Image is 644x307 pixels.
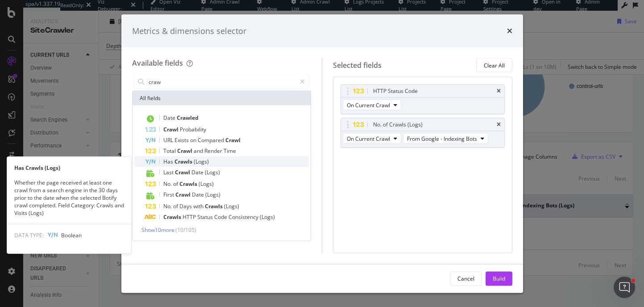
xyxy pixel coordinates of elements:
[163,126,180,133] span: Crawl
[341,118,505,148] div: No. of Crawls (Logs)timesOn Current CrawlFrom Google - Indexing Bots
[163,168,175,176] span: Last
[121,14,523,293] div: modal
[7,179,131,217] div: Whether the page received at least one crawl from a search engine in the 30 days prior to the dat...
[175,168,191,176] span: Crawl
[192,191,205,198] span: Date
[175,226,196,234] span: ( 10 / 105 )
[148,75,296,88] input: Search by field name
[163,114,177,122] span: Date
[205,191,220,198] span: (Logs)
[132,58,183,68] div: Available fields
[163,147,177,155] span: Total
[476,58,512,72] button: Clear All
[229,213,260,221] span: Consistency
[177,114,199,122] span: Crawled
[180,126,206,133] span: Probability
[194,147,204,155] span: and
[450,271,482,286] button: Cancel
[194,158,209,165] span: (Logs)
[457,274,474,282] div: Cancel
[141,226,175,234] span: Show 10 more
[205,202,224,210] span: Crawls
[177,147,194,155] span: Crawl
[224,147,236,155] span: Time
[7,164,131,172] div: Has Crawls (Logs)
[183,213,197,221] span: HTTP
[224,202,239,210] span: (Logs)
[343,133,401,144] button: On Current Crawl
[173,202,179,210] span: of
[163,136,175,144] span: URL
[347,101,390,109] span: On Current Crawl
[225,136,241,144] span: Crawl
[163,213,183,221] span: Crawls
[373,120,423,129] div: No. of Crawls (Logs)
[347,135,390,142] span: On Current Crawl
[175,158,194,165] span: Crawls
[484,61,505,69] div: Clear All
[163,158,175,165] span: Has
[343,100,401,110] button: On Current Crawl
[260,213,275,221] span: (Logs)
[214,213,229,221] span: Code
[614,277,635,298] iframe: Intercom live chat
[341,84,505,114] div: HTTP Status CodetimesOn Current Crawl
[199,180,214,188] span: (Logs)
[175,191,192,198] span: Crawl
[486,271,512,286] button: Build
[179,202,193,210] span: Days
[204,147,224,155] span: Render
[190,136,198,144] span: on
[493,274,505,282] div: Build
[133,91,311,105] div: All fields
[163,191,175,198] span: First
[497,88,501,94] div: times
[197,213,214,221] span: Status
[497,122,501,127] div: times
[193,202,205,210] span: with
[175,136,190,144] span: Exists
[132,25,246,37] div: Metrics & dimensions selector
[403,133,488,144] button: From Google - Indexing Bots
[198,136,225,144] span: Compared
[205,168,220,176] span: (Logs)
[179,180,199,188] span: Crawls
[507,25,512,37] div: times
[163,180,173,188] span: No.
[173,180,179,188] span: of
[407,135,477,142] span: From Google - Indexing Bots
[191,168,205,176] span: Date
[333,60,382,70] div: Selected fields
[373,87,418,96] div: HTTP Status Code
[163,202,173,210] span: No.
